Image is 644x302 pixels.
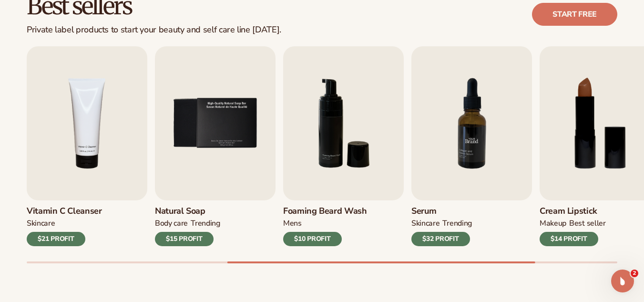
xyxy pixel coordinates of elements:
div: Private label products to start your beauty and self care line [DATE]. [27,25,281,35]
div: mens [283,219,302,229]
div: $15 PROFIT [155,232,214,246]
div: MAKEUP [540,219,566,229]
div: BEST SELLER [569,219,606,229]
span: 2 [631,270,638,277]
div: $10 PROFIT [283,232,342,246]
div: $21 PROFIT [27,232,85,246]
a: 6 / 9 [283,46,404,246]
a: 5 / 9 [155,46,276,246]
iframe: Intercom live chat [611,270,634,292]
h3: Natural Soap [155,206,220,217]
div: $32 PROFIT [411,232,470,246]
div: Skincare [27,219,55,229]
div: SKINCARE [411,219,440,229]
div: BODY Care [155,219,188,229]
h3: Serum [411,206,472,217]
div: TRENDING [191,219,220,229]
h3: Cream Lipstick [540,206,606,217]
a: 7 / 9 [411,46,532,246]
a: Start free [532,3,617,26]
div: TRENDING [442,219,471,229]
h3: Foaming beard wash [283,206,367,217]
a: 4 / 9 [27,46,147,246]
h3: Vitamin C Cleanser [27,206,102,217]
div: $14 PROFIT [540,232,598,246]
img: Shopify Image 11 [411,46,532,200]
